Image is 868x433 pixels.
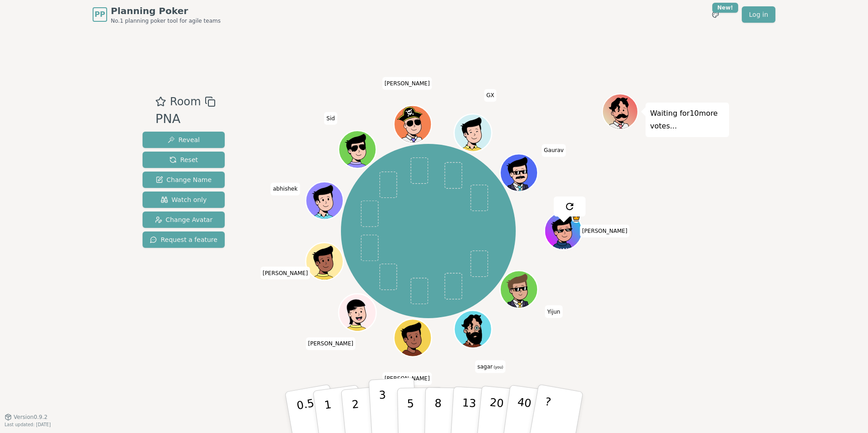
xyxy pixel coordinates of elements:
[143,192,225,208] button: Watch only
[580,225,630,237] span: Click to change your name
[5,422,51,427] span: Last updated: [DATE]
[493,365,503,369] span: (you)
[742,6,775,23] a: Log in
[150,235,217,244] span: Request a feature
[94,9,105,20] span: PP
[271,182,300,195] span: Click to change your name
[111,17,221,25] span: No.1 planning poker tool for agile teams
[156,175,212,184] span: Change Name
[324,112,337,125] span: Click to change your name
[260,267,310,280] span: Click to change your name
[143,152,225,168] button: Reset
[455,311,491,347] button: Click to change your avatar
[484,89,497,102] span: Click to change your name
[650,107,725,133] p: Waiting for 10 more votes...
[143,172,225,188] button: Change Name
[306,337,356,350] span: Click to change your name
[572,213,581,223] span: Yuran is the host
[155,215,213,224] span: Change Avatar
[143,132,225,148] button: Reveal
[143,212,225,228] button: Change Avatar
[712,3,738,13] div: New!
[169,155,198,164] span: Reset
[564,201,575,212] img: reset
[143,231,225,248] button: Request a feature
[14,413,48,421] span: Version 0.9.2
[161,195,207,204] span: Watch only
[111,5,221,17] span: Planning Poker
[475,360,505,373] span: Click to change your name
[93,5,221,25] a: PPPlanning PokerNo.1 planning poker tool for agile teams
[155,93,166,110] button: Add as favourite
[382,77,432,90] span: Click to change your name
[542,144,566,157] span: Click to change your name
[168,135,200,144] span: Reveal
[170,93,201,110] span: Room
[707,6,724,23] button: New!
[155,110,215,128] div: PNA
[545,305,562,318] span: Click to change your name
[382,372,432,385] span: Click to change your name
[5,413,48,421] button: Version0.9.2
